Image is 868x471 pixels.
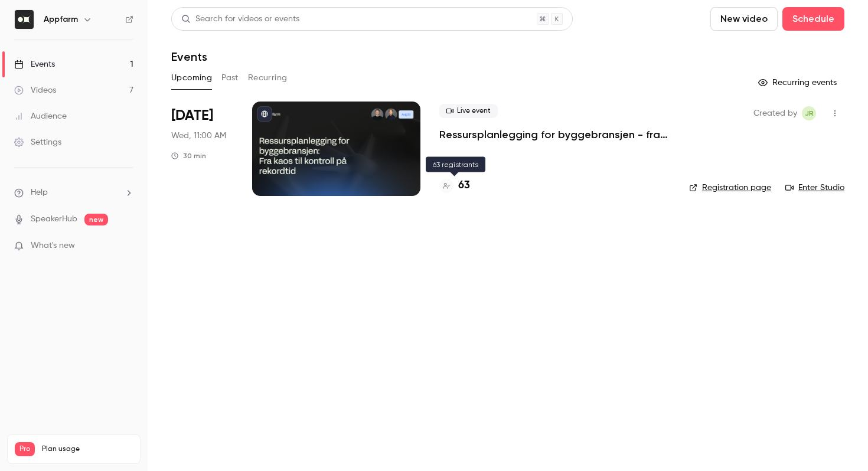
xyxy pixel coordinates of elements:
[171,102,233,196] div: Aug 20 Wed, 11:00 AM (Europe/Oslo)
[439,127,670,142] a: Ressursplanlegging for byggebransjen - fra kaos til kontroll på rekordtid
[15,10,34,29] img: Appfarm
[119,241,133,251] iframe: Noticeable Trigger
[753,106,797,120] span: Created by
[31,213,77,225] a: SpeakerHub
[14,110,67,122] div: Audience
[248,68,288,87] button: Recurring
[171,106,213,125] span: [DATE]
[171,151,206,161] div: 30 min
[14,136,61,148] div: Settings
[31,187,48,199] span: Help
[181,13,299,25] div: Search for videos or events
[14,187,133,199] li: help-dropdown-opener
[753,73,844,92] button: Recurring events
[14,58,55,70] div: Events
[221,68,239,87] button: Past
[44,14,78,25] h6: Appfarm
[458,178,470,194] h4: 63
[42,444,133,454] span: Plan usage
[14,84,56,96] div: Videos
[785,182,844,194] a: Enter Studio
[439,104,498,118] span: Live event
[171,50,207,64] h1: Events
[710,7,778,31] button: New video
[171,68,212,87] button: Upcoming
[15,442,35,456] span: Pro
[84,214,108,225] span: new
[802,106,816,120] span: Julie Remen
[171,130,226,142] span: Wed, 11:00 AM
[439,178,470,194] a: 63
[31,240,75,252] span: What's new
[805,106,814,120] span: JR
[782,7,844,31] button: Schedule
[689,182,771,194] a: Registration page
